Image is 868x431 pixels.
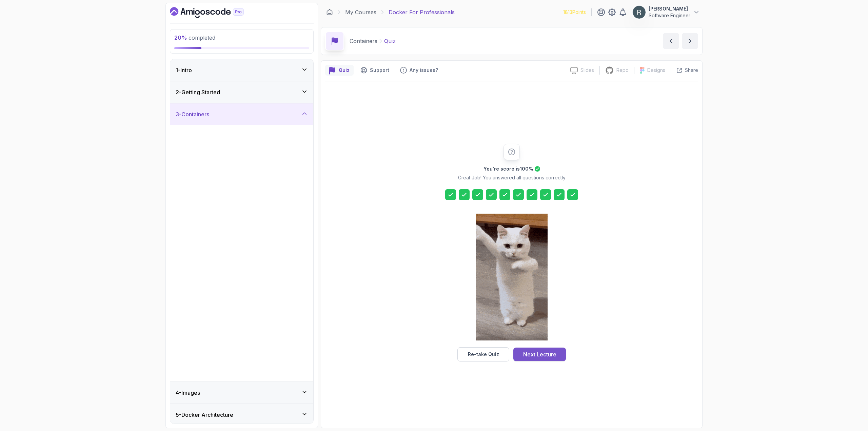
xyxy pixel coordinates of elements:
[649,5,690,12] p: [PERSON_NAME]
[663,33,679,49] button: previous content
[457,347,509,361] button: Re-take Quiz
[174,34,215,41] span: completed
[563,9,586,16] p: 1813 Points
[458,174,566,181] p: Great Job! You answered all questions correctly
[170,404,313,426] button: 5-Docker Architecture
[389,8,455,16] p: Docker For Professionals
[410,67,438,74] p: Any issues?
[170,103,313,125] button: 3-Containers
[484,165,533,172] h2: You're score is 100 %
[176,389,200,397] h3: 4 - Images
[649,12,690,19] p: Software Engineer
[384,37,396,45] p: Quiz
[170,81,313,103] button: 2-Getting Started
[325,65,354,76] button: quiz button
[345,8,376,16] a: My Courses
[616,67,629,74] p: Repo
[176,88,220,96] h3: 2 - Getting Started
[523,350,556,358] div: Next Lecture
[356,65,393,76] button: Support button
[174,34,187,41] span: 20 %
[633,6,646,19] img: user profile image
[370,67,389,74] p: Support
[647,67,665,74] p: Designs
[468,351,499,358] div: Re-take Quiz
[682,33,698,49] button: next content
[326,9,333,16] a: Dashboard
[176,110,209,118] h3: 3 - Containers
[176,411,233,419] h3: 5 - Docker Architecture
[580,67,594,74] p: Slides
[476,214,548,340] img: cool-cat
[170,7,259,18] a: Dashboard
[685,67,698,74] p: Share
[350,37,377,45] p: Containers
[513,348,566,361] button: Next Lecture
[632,5,700,19] button: user profile image[PERSON_NAME]Software Engineer
[339,67,350,74] p: Quiz
[176,66,192,74] h3: 1 - Intro
[170,382,313,404] button: 4-Images
[170,59,313,81] button: 1-Intro
[396,65,442,76] button: Feedback button
[671,67,698,74] button: Share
